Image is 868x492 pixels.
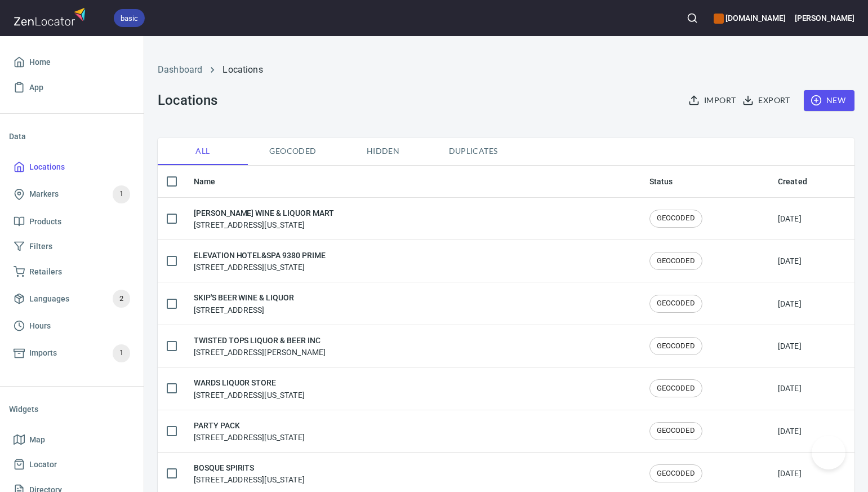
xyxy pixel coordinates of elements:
h6: [PERSON_NAME] [795,12,854,24]
a: Locations [9,154,135,180]
h6: WARDS LIQUOR STORE [194,376,305,389]
span: Retailers [29,265,62,279]
h6: SKIP'S BEER WINE & LIQUOR [194,291,294,304]
a: Filters [9,234,135,259]
div: [DATE] [778,298,802,309]
div: [DATE] [778,340,802,352]
h6: BOSQUE SPIRITS [194,462,305,474]
img: zenlocator [14,5,89,29]
span: New [813,94,845,108]
a: Map [9,427,135,453]
div: Manage your apps [714,6,785,30]
div: [STREET_ADDRESS][US_STATE] [194,419,305,443]
th: Created [769,166,854,198]
span: Geocoded [255,144,331,158]
a: Markers1 [9,180,135,209]
a: Hours [9,313,135,339]
li: Widgets [9,396,135,423]
span: Markers [29,187,59,201]
button: Search [680,6,705,30]
a: Home [9,50,135,75]
button: New [804,90,854,111]
button: [PERSON_NAME] [795,6,854,30]
span: App [29,81,43,95]
span: 1 [113,347,130,360]
h6: [PERSON_NAME] WINE & LIQUOR MART [194,207,334,219]
span: 2 [113,292,130,305]
a: Locator [9,452,135,477]
div: [STREET_ADDRESS][US_STATE] [194,249,326,273]
nav: breadcrumb [158,63,854,77]
span: GEOCODED [650,383,702,394]
div: [DATE] [778,425,802,437]
div: [STREET_ADDRESS][PERSON_NAME] [194,334,326,358]
span: 1 [113,188,130,201]
h3: Locations [158,92,217,108]
span: GEOCODED [650,425,702,436]
a: Locations [222,64,262,75]
a: Dashboard [158,64,202,75]
span: Duplicates [435,144,511,158]
span: Locator [29,458,57,472]
div: [DATE] [778,383,802,394]
span: basic [114,12,145,24]
span: Filters [29,240,52,254]
th: Name [185,166,640,198]
span: Languages [29,292,69,306]
span: Hidden [345,144,421,158]
div: [STREET_ADDRESS][US_STATE] [194,207,334,231]
div: [STREET_ADDRESS] [194,291,294,315]
span: Imports [29,346,57,360]
span: All [164,144,241,158]
div: [DATE] [778,468,802,479]
a: Products [9,209,135,234]
h6: TWISTED TOPS LIQUOR & BEER INC [194,334,326,347]
span: Map [29,433,45,447]
button: color-CE600E [714,14,724,24]
span: Hours [29,319,51,333]
span: GEOCODED [650,256,702,267]
a: Imports1 [9,339,135,368]
a: Languages2 [9,284,135,313]
span: Locations [29,160,65,174]
h6: ELEVATION HOTEL&SPA 9380 PRIME [194,249,326,261]
span: GEOCODED [650,341,702,352]
span: Home [29,55,51,69]
div: [STREET_ADDRESS][US_STATE] [194,376,305,400]
a: Retailers [9,259,135,285]
div: [DATE] [778,255,802,267]
span: GEOCODED [650,298,702,309]
li: Data [9,123,135,150]
a: App [9,75,135,100]
iframe: Help Scout Beacon - Open [812,436,845,469]
div: basic [114,9,145,27]
span: GEOCODED [650,213,702,224]
th: Status [640,166,769,198]
div: [STREET_ADDRESS][US_STATE] [194,462,305,485]
button: Export [740,90,794,111]
h6: PARTY PACK [194,419,305,432]
span: Products [29,215,61,229]
button: Import [686,90,740,111]
div: [DATE] [778,213,802,224]
span: Export [745,94,790,108]
h6: [DOMAIN_NAME] [714,12,785,24]
span: Import [691,94,736,108]
span: GEOCODED [650,468,702,479]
